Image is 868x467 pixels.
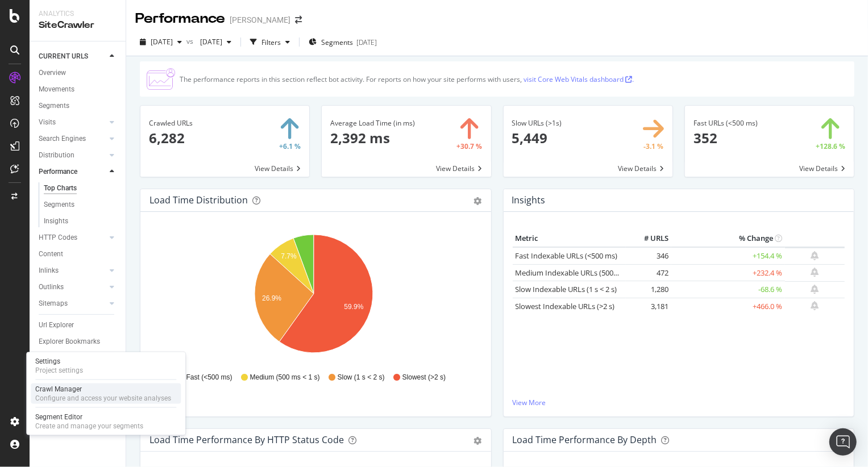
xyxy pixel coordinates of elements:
[35,366,83,375] div: Project settings
[44,182,118,194] a: Top Charts
[39,51,88,62] div: CURRENT URLS
[516,268,645,278] a: Medium Indexable URLs (500 ms < 1 s)
[512,193,546,208] h4: Insights
[39,166,106,178] a: Performance
[626,247,671,265] td: 346
[295,16,302,24] div: arrow-right-arrow-left
[135,9,225,28] div: Performance
[39,265,59,277] div: Inlinks
[39,232,106,244] a: HTTP Codes
[626,298,671,315] td: 3,181
[39,281,64,293] div: Outlinks
[44,215,118,227] a: Insights
[35,394,171,403] div: Configure and access your website analyses
[516,251,618,261] a: Fast Indexable URLs (<500 ms)
[250,373,320,382] span: Medium (500 ms < 1 s)
[186,373,232,382] span: Fast (<500 ms)
[35,412,143,422] div: Segment Editor
[671,247,785,265] td: +154.4 %
[261,37,281,47] div: Filters
[39,116,56,128] div: Visits
[39,336,118,348] a: Explorer Bookmarks
[39,248,118,260] a: Content
[180,74,634,84] div: The performance reports in this section reflect bot activity. For reports on how your site perfor...
[39,319,118,331] a: Url Explorer
[513,434,657,445] div: Load Time Performance by Depth
[39,298,68,310] div: Sitemaps
[196,33,236,51] button: [DATE]
[39,9,117,19] div: Analytics
[671,298,785,315] td: +466.0 %
[31,383,181,404] a: Crawl ManagerConfigure and access your website analyses
[35,385,171,394] div: Crawl Manager
[304,33,381,51] button: Segments[DATE]
[39,265,106,277] a: Inlinks
[262,294,281,302] text: 26.9%
[35,357,83,366] div: Settings
[44,199,118,211] a: Segments
[811,301,819,310] div: bell-plus
[44,199,74,211] div: Segments
[31,356,181,376] a: SettingsProject settings
[39,51,106,62] a: CURRENT URLS
[39,84,74,95] div: Movements
[811,251,819,260] div: bell-plus
[35,422,143,431] div: Create and manage your segments
[31,411,181,432] a: Segment EditorCreate and manage your segments
[513,230,626,247] th: Metric
[626,281,671,298] td: 1,280
[402,373,446,382] span: Slowest (>2 s)
[149,194,248,206] div: Load Time Distribution
[39,149,106,161] a: Distribution
[196,37,222,47] span: 2025 Jun. 3rd
[39,281,106,293] a: Outlinks
[44,215,68,227] div: Insights
[671,264,785,281] td: +232.4 %
[626,230,671,247] th: # URLS
[626,264,671,281] td: 472
[135,33,186,51] button: [DATE]
[39,100,118,112] a: Segments
[230,14,290,26] div: [PERSON_NAME]
[474,437,482,445] div: gear
[39,133,86,145] div: Search Engines
[39,67,118,79] a: Overview
[39,19,117,32] div: SiteCrawler
[149,434,344,445] div: Load Time Performance by HTTP Status Code
[39,166,77,178] div: Performance
[671,281,785,298] td: -68.6 %
[281,253,297,261] text: 7.7%
[671,230,785,247] th: % Change
[829,428,857,456] div: Open Intercom Messenger
[356,37,377,47] div: [DATE]
[39,67,66,79] div: Overview
[39,133,106,145] a: Search Engines
[39,319,74,331] div: Url Explorer
[186,36,196,46] span: vs
[39,84,118,95] a: Movements
[246,33,294,51] button: Filters
[516,284,617,294] a: Slow Indexable URLs (1 s < 2 s)
[344,303,363,311] text: 59.9%
[811,285,819,294] div: bell-plus
[151,37,173,47] span: 2025 Oct. 13th
[39,232,77,244] div: HTTP Codes
[513,398,845,407] a: View More
[811,268,819,277] div: bell-plus
[44,182,77,194] div: Top Charts
[524,74,634,84] a: visit Core Web Vitals dashboard .
[147,68,175,90] img: CjTTJyXI.png
[474,197,482,205] div: gear
[39,336,100,348] div: Explorer Bookmarks
[338,373,385,382] span: Slow (1 s < 2 s)
[39,116,106,128] a: Visits
[39,100,69,112] div: Segments
[516,301,615,311] a: Slowest Indexable URLs (>2 s)
[39,149,74,161] div: Distribution
[149,230,478,362] svg: A chart.
[39,248,63,260] div: Content
[39,298,106,310] a: Sitemaps
[321,37,353,47] span: Segments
